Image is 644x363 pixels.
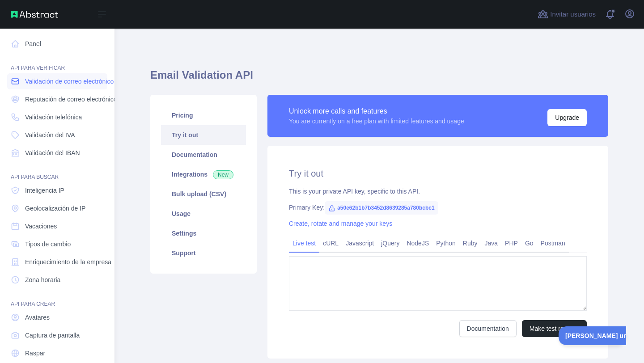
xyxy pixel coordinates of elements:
[7,145,107,161] a: Validación del IBAN
[25,96,117,103] font: Reputación de correo electrónico
[25,241,71,248] font: Tipos de cambio
[25,131,75,139] font: Validación del IVA
[161,224,246,243] a: Settings
[25,223,57,230] font: Vacaciones
[319,236,342,250] a: cURL
[161,184,246,204] a: Bulk upload (CSV)
[161,145,246,165] a: Documentation
[161,165,246,184] a: Integrations New
[25,149,80,156] font: Validación del IBAN
[559,326,626,345] iframe: Activar/desactivar soporte al cliente
[289,117,464,126] div: You are currently on a free plan with limited features and usage
[11,301,55,307] font: API PARA CREAR
[7,254,107,270] a: Enriquecimiento de la empresa
[537,236,569,250] a: Postman
[7,200,107,216] a: Geolocalización de IP
[522,320,587,337] button: Make test request
[25,205,85,212] font: Geolocalización de IP
[25,258,111,266] font: Enriquecimiento de la empresa
[25,40,41,47] font: Panel
[11,65,65,71] font: API PARA VERIFICAR
[7,6,101,13] font: [PERSON_NAME] una pregunta
[289,106,464,117] div: Unlock more calls and features
[7,109,107,125] a: Validación telefónica
[536,7,597,21] button: Invitar usuarios
[161,106,246,125] a: Pricing
[25,78,114,85] font: Validación de correo electrónico
[25,350,45,357] font: Raspar
[289,236,319,250] a: Live test
[459,320,517,337] a: Documentation
[11,11,58,18] img: API abstracta
[501,236,521,250] a: PHP
[161,204,246,224] a: Usage
[7,127,107,143] a: Validación del IVA
[459,236,481,250] a: Ruby
[403,236,432,250] a: NodeJS
[550,10,596,18] font: Invitar usuarios
[7,73,107,89] a: Validación de correo electrónico
[432,236,459,250] a: Python
[377,236,403,250] a: jQuery
[521,236,537,250] a: Go
[25,314,50,321] font: Avatares
[289,220,392,227] a: Create, rotate and manage your keys
[161,243,246,263] a: Support
[7,236,107,252] a: Tipos de cambio
[25,114,82,121] font: Validación telefónica
[213,170,233,179] span: New
[25,332,80,339] font: Captura de pantalla
[7,36,107,52] a: Panel
[547,109,587,126] button: Upgrade
[11,174,59,180] font: API PARA BUSCAR
[150,68,608,89] h1: Email Validation API
[7,327,107,343] a: Captura de pantalla
[7,218,107,234] a: Vacaciones
[7,272,107,288] a: Zona horaria
[7,345,107,361] a: Raspar
[289,203,587,212] div: Primary Key:
[25,187,64,194] font: Inteligencia IP
[289,167,587,180] h2: Try it out
[7,182,107,198] a: Inteligencia IP
[161,125,246,145] a: Try it out
[7,309,107,325] a: Avatares
[481,236,502,250] a: Java
[7,91,107,107] a: Reputación de correo electrónico
[342,236,377,250] a: Javascript
[325,201,438,215] span: a50e62b1b7b3452d8639285a780bcbc1
[289,187,587,196] div: This is your private API key, specific to this API.
[25,276,60,283] font: Zona horaria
